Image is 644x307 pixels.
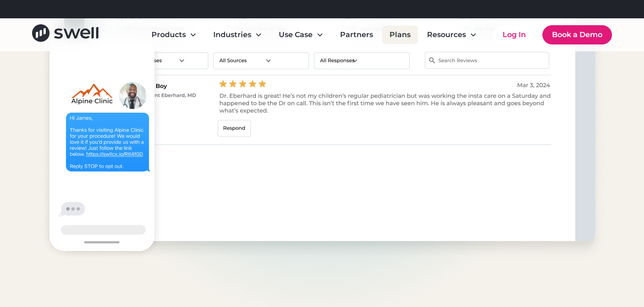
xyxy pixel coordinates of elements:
a: Log In [493,26,535,44]
iframe: Chat Widget [483,208,644,307]
div: Use Case [279,29,313,40]
a: Plans [382,26,418,44]
a: Book a Demo [542,25,612,44]
div: Industries [206,26,270,44]
div: Use Case [271,26,331,44]
a: Partners [333,26,380,44]
div: Resources [427,29,466,40]
div: Products [152,29,186,40]
div: Resources [420,26,484,44]
div: Industries [213,29,251,40]
a: home [32,24,98,45]
div: Products [144,26,204,44]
